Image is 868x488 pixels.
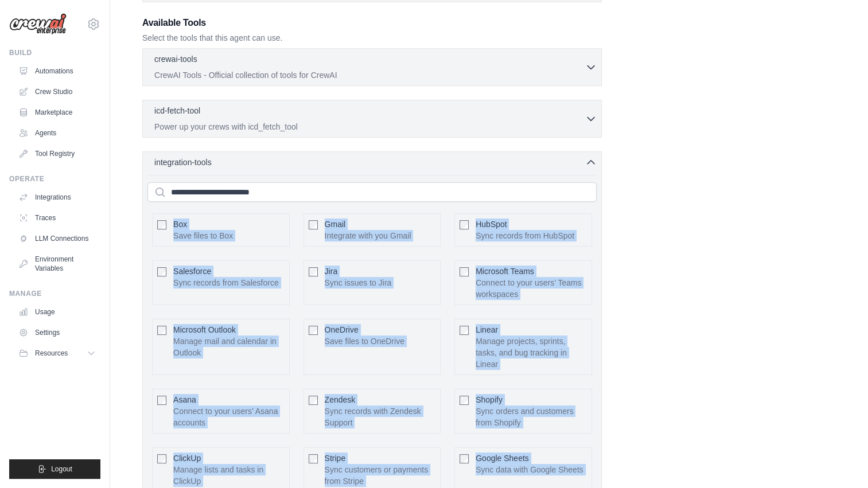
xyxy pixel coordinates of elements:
p: CrewAI Tools - Official collection of tools for CrewAI [154,69,585,81]
div: Manage [9,289,100,298]
p: Manage lists and tasks in ClickUp [173,464,285,487]
p: Sync customers or payments from Stripe [325,464,436,487]
button: icd-fetch-tool Power up your crews with icd_fetch_tool [147,105,597,132]
button: Logout [9,459,100,479]
p: icd-fetch-tool [154,105,200,116]
span: Google Sheets [476,454,529,463]
div: Build [9,48,100,57]
h3: Available Tools [142,16,602,30]
a: Tool Registry [14,145,100,163]
a: Usage [14,303,100,321]
button: crewai-tools CrewAI Tools - Official collection of tools for CrewAI [147,53,597,81]
span: OneDrive [325,325,359,334]
a: Integrations [14,188,100,206]
a: Traces [14,209,100,227]
span: Box [173,220,187,229]
a: Automations [14,62,100,80]
span: Salesforce [173,267,211,276]
p: Select the tools that this agent can use. [142,32,602,44]
p: Save files to Box [173,230,233,241]
p: Sync records from HubSpot [476,230,574,241]
span: Microsoft Teams [476,267,534,276]
p: Manage projects, sprints, tasks, and bug tracking in Linear [476,335,587,370]
span: HubSpot [476,220,507,229]
p: crewai-tools [154,53,197,65]
p: Sync data with Google Sheets [476,464,583,475]
a: LLM Connections [14,229,100,248]
p: Manage mail and calendar in Outlook [173,335,285,358]
span: Linear [476,325,498,334]
span: ClickUp [173,454,201,463]
a: Environment Variables [14,250,100,278]
span: integration-tools [154,157,212,168]
span: Asana [173,395,196,404]
a: Agents [14,124,100,142]
span: Gmail [325,220,346,229]
button: Resources [14,344,100,362]
p: Sync records with Zendesk Support [325,405,436,428]
p: Save files to OneDrive [325,335,404,347]
a: Settings [14,323,100,342]
p: Connect to your users’ Asana accounts [173,405,285,428]
p: Connect to your users’ Teams workspaces [476,277,587,300]
a: Crew Studio [14,83,100,101]
span: Stripe [325,454,346,463]
p: Sync issues to Jira [325,277,392,288]
p: Sync orders and customers from Shopify [476,405,587,428]
button: integration-tools [147,157,597,168]
a: Marketplace [14,103,100,122]
div: Operate [9,174,100,184]
span: Microsoft Outlook [173,325,236,334]
span: Zendesk [325,395,356,404]
img: Logo [9,13,67,35]
p: Integrate with you Gmail [325,230,411,241]
span: Resources [35,349,68,358]
span: Shopify [476,395,503,404]
span: Jira [325,267,338,276]
p: Power up your crews with icd_fetch_tool [154,121,585,132]
p: Sync records from Salesforce [173,277,279,288]
span: Logout [51,464,72,474]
